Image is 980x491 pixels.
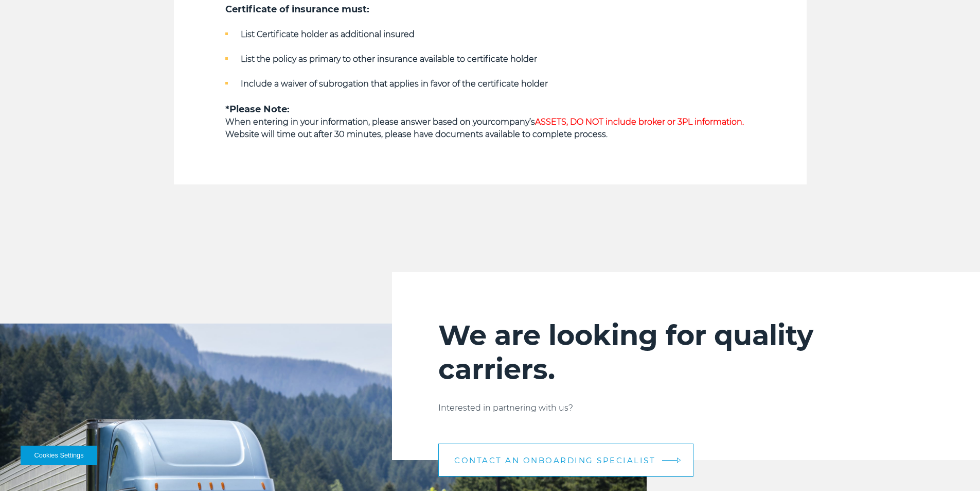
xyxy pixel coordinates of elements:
[225,104,290,115] strong: *Please Note:
[677,458,681,463] img: arrow
[241,54,537,64] strong: List the policy as primary to other insurance available to certificate holder
[225,4,369,15] strong: Certificate of insurance must:
[491,117,744,127] strong: company’s
[454,456,655,464] span: CONTACT AN ONBOARDING SPECIALIST
[225,117,491,127] strong: When entering in your information, please answer based on your
[438,318,934,386] h2: We are looking for quality carriers.
[241,29,415,39] strong: List Certificate holder as additional insured
[241,79,548,89] strong: Include a waiver of subrogation that applies in favor of the certificate holder
[535,117,744,127] span: ASSETS, DO NOT include broker or 3PL information.
[438,402,934,414] p: Interested in partnering with us?
[438,444,693,477] a: CONTACT AN ONBOARDING SPECIALIST arrow arrow
[21,446,97,465] button: Cookies Settings
[225,129,608,139] strong: Website will time out after 30 minutes, please have documents available to complete process.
